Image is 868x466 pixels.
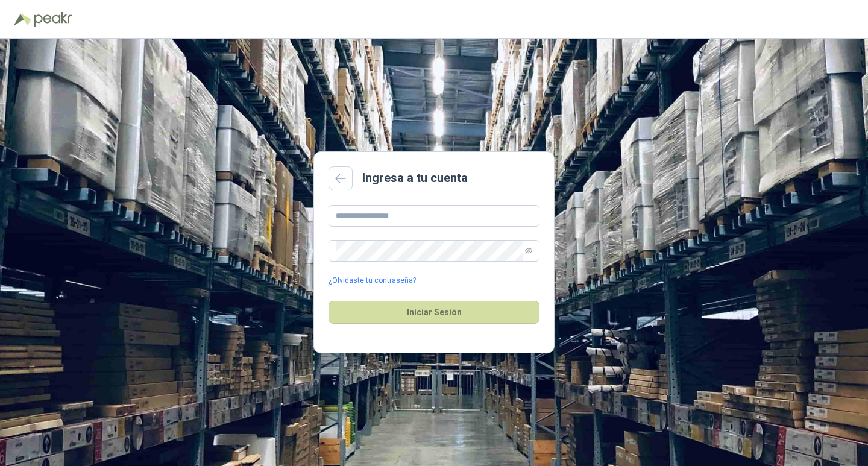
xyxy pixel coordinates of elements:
[362,169,468,187] h2: Ingresa a tu cuenta
[525,247,532,254] span: eye-invisible
[14,13,31,25] img: Logo
[329,275,416,286] a: ¿Olvidaste tu contraseña?
[34,12,72,27] img: Peakr
[329,301,539,324] button: Iniciar Sesión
